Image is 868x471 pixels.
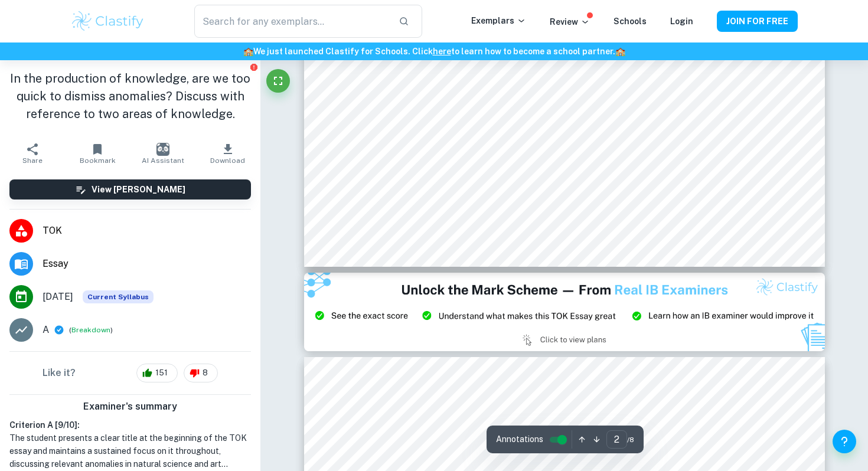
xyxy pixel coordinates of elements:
button: Help and Feedback [833,430,856,453]
span: 🏫 [243,47,253,56]
h1: The student presents a clear title at the beginning of the TOK essay and maintains a sustained fo... [9,431,251,470]
h6: Criterion A [ 9 / 10 ]: [9,418,251,431]
button: JOIN FOR FREE [717,11,798,32]
span: 151 [149,367,174,379]
h6: Examiner's summary [5,400,256,414]
p: A [43,323,49,337]
button: Bookmark [65,137,130,170]
img: Clastify logo [70,9,145,33]
span: AI Assistant [142,156,184,165]
p: Exemplars [471,14,526,27]
button: Breakdown [71,325,110,335]
span: Download [210,156,245,165]
span: Essay [43,257,251,271]
a: Schools [614,17,647,26]
input: Search for any exemplars... [194,5,389,38]
button: View [PERSON_NAME] [9,179,251,199]
span: 🏫 [615,47,625,56]
span: / 8 [627,434,634,445]
span: Share [22,156,43,165]
span: [DATE] [43,290,73,304]
a: here [433,47,451,56]
h6: View [PERSON_NAME] [92,183,185,196]
div: 8 [184,364,218,382]
h6: Like it? [43,366,76,380]
button: Fullscreen [266,69,290,93]
h6: We just launched Clastify for Schools. Click to learn how to become a school partner. [2,45,866,58]
span: TOK [43,224,251,238]
img: Ad [304,273,825,351]
span: Current Syllabus [83,290,154,303]
span: ( ) [69,325,113,336]
span: 8 [196,367,214,379]
button: Report issue [249,63,258,71]
p: Review [550,15,590,28]
h1: In the production of knowledge, are we too quick to dismiss anomalies? Discuss with reference to ... [9,70,251,123]
a: Login [670,17,693,26]
button: Download [195,137,260,170]
img: AI Assistant [156,143,169,156]
div: This exemplar is based on the current syllabus. Feel free to refer to it for inspiration/ideas wh... [83,290,154,303]
span: Annotations [496,433,543,446]
button: AI Assistant [130,137,195,170]
span: Bookmark [80,156,116,165]
div: 151 [136,364,178,382]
